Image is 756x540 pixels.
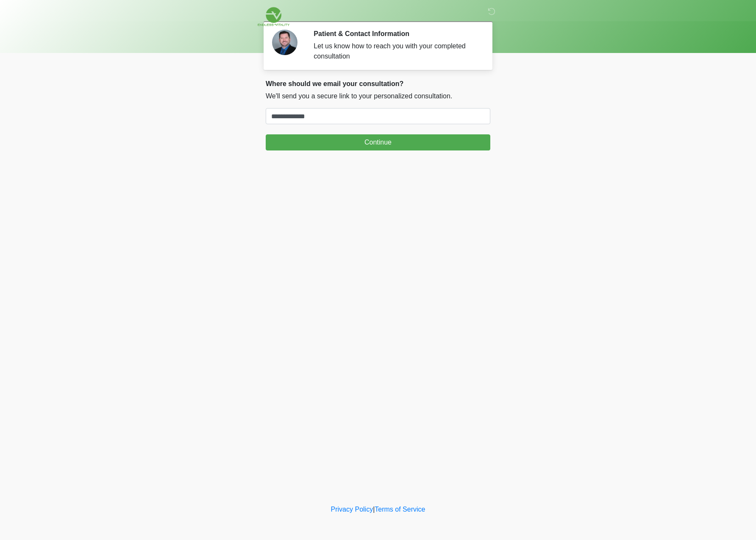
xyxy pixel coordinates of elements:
[373,506,375,513] a: |
[266,91,490,101] p: We'll send you a secure link to your personalized consultation.
[266,134,490,150] button: Continue
[314,41,478,61] div: Let us know how to reach you with your completed consultation
[266,80,490,88] h2: Where should we email your consultation?
[272,30,297,55] img: Agent Avatar
[331,506,373,513] a: Privacy Policy
[314,30,478,38] h2: Patient & Contact Information
[257,6,290,27] img: Endless-Vitality Logo
[375,506,425,513] a: Terms of Service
